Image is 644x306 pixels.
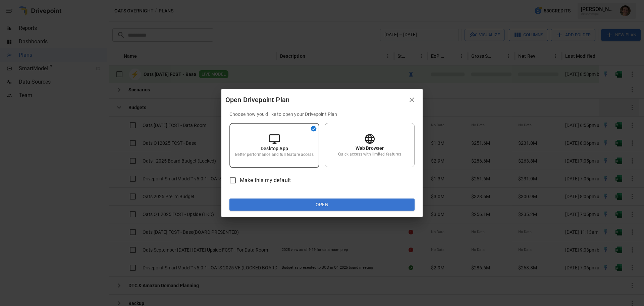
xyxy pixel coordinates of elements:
[240,176,291,184] span: Make this my default
[235,152,313,158] p: Better performance and full feature access
[225,94,405,105] div: Open Drivepoint Plan
[338,151,401,157] p: Quick access with limited features
[229,111,415,118] p: Choose how you'd like to open your Drivepoint Plan
[356,145,384,151] p: Web Browser
[229,199,415,211] button: Open
[261,145,288,152] p: Desktop App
